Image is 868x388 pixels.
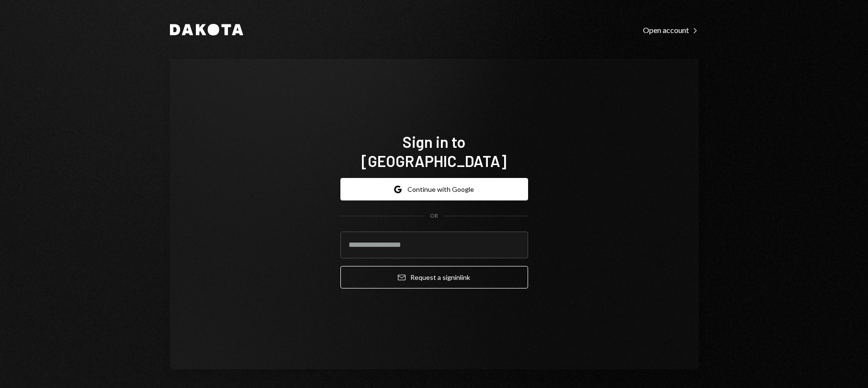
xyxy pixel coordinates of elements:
div: Open account [643,25,699,35]
h1: Sign in to [GEOGRAPHIC_DATA] [340,132,528,170]
div: OR [430,212,438,220]
button: Continue with Google [340,178,528,200]
a: Open account [643,24,699,35]
button: Request a signinlink [340,266,528,288]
